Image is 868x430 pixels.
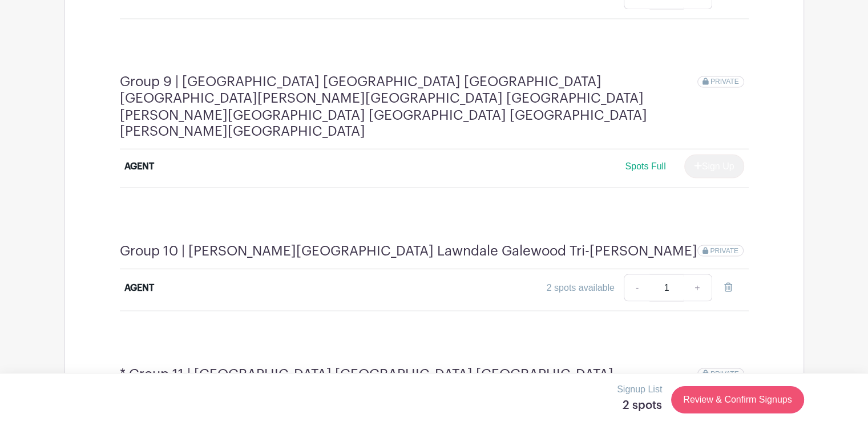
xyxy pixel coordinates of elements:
a: + [683,274,712,301]
div: AGENT [124,281,154,294]
h4: Group 9 | [GEOGRAPHIC_DATA] [GEOGRAPHIC_DATA] [GEOGRAPHIC_DATA] [GEOGRAPHIC_DATA][PERSON_NAME][GE... [120,74,698,139]
div: AGENT [124,159,154,173]
span: Spots Full [625,161,665,171]
p: Signup List [617,383,662,396]
a: Review & Confirm Signups [671,386,804,413]
h4: Group 10 | [PERSON_NAME][GEOGRAPHIC_DATA] Lawndale Galewood Tri-[PERSON_NAME] [120,242,697,259]
span: PRIVATE [710,246,738,254]
span: PRIVATE [710,78,739,86]
span: PRIVATE [710,370,739,378]
a: - [624,274,650,301]
h5: 2 spots [617,399,662,412]
div: 2 spots available [547,281,615,294]
h4: * Group 11 | [GEOGRAPHIC_DATA] [GEOGRAPHIC_DATA] [GEOGRAPHIC_DATA] [GEOGRAPHIC_DATA] Pilsen etc -... [120,366,698,415]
